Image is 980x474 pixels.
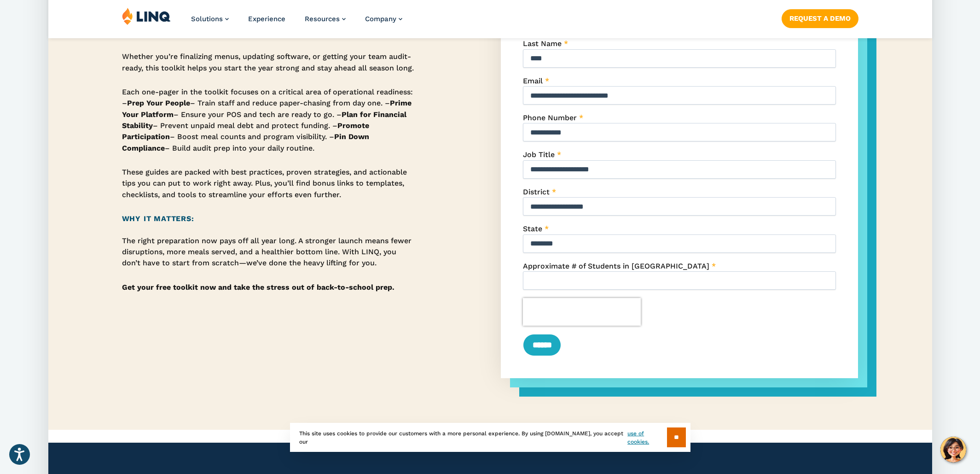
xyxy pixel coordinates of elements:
span: Resources [305,15,340,23]
a: Solutions [191,15,229,23]
a: use of cookies. [627,429,667,446]
span: State [523,224,542,233]
p: The right preparation now pays off all year long. A stronger launch means fewer disruptions, more... [122,235,416,269]
strong: Pin Down Compliance [122,132,369,152]
span: Phone Number [523,113,577,122]
h2: Why It Matters: [122,213,416,224]
span: Last Name [523,39,562,48]
nav: Button Navigation [781,7,858,28]
strong: Prime Your Platform [122,99,412,118]
span: Approximate # of Students in [GEOGRAPHIC_DATA] [523,262,709,270]
p: Whether you’re finalizing menus, updating software, or getting your team audit-ready, this toolki... [122,51,416,74]
button: Hello, have a question? Let’s chat. [940,437,966,462]
p: Each one-pager in the toolkit focuses on a critical area of operational readiness: – – Train staf... [122,87,416,154]
img: LINQ | K‑12 Software [122,7,171,25]
span: Company [365,15,396,23]
a: Request a Demo [781,9,858,28]
a: Resources [305,15,346,23]
span: Job Title [523,150,555,159]
a: Experience [248,15,285,23]
div: This site uses cookies to provide our customers with a more personal experience. By using [DOMAIN... [290,423,690,452]
p: These guides are packed with best practices, proven strategies, and actionable tips you can put t... [122,167,416,200]
strong: Get your free toolkit now and take the stress out of back-to-school prep. [122,283,394,292]
span: Email [523,76,543,85]
span: Solutions [191,15,223,23]
a: Company [365,15,402,23]
strong: Plan for Financial Stability [122,110,406,130]
iframe: reCAPTCHA [523,298,641,326]
strong: Prep Your People [127,99,190,107]
span: District [523,187,550,196]
nav: Primary Navigation [191,7,402,38]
